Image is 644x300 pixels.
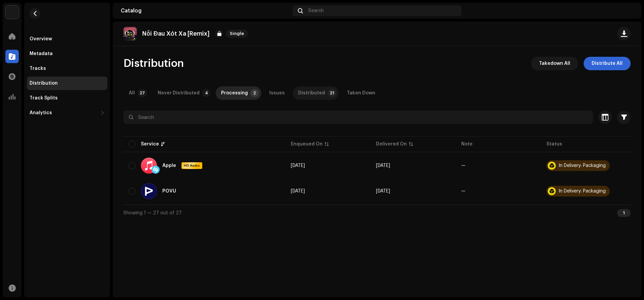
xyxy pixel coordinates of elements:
div: In Delivery: Packaging [558,163,606,168]
div: Apple [162,163,176,168]
re-m-nav-item: Track Splits [27,91,107,105]
span: HD Audio [182,163,202,168]
div: Enqueued On [291,141,323,147]
div: Analytics [30,110,52,116]
re-m-nav-item: Tracks [27,62,107,75]
div: Taken Down [347,86,375,100]
img: 652d5e0f-cd5c-4e67-9b4a-234f3a873c37 [123,27,137,40]
button: Takedown All [531,57,578,70]
re-m-nav-item: Distribution [27,77,107,90]
div: Delivered On [376,141,407,147]
div: Metadata [30,51,53,56]
div: Processing [221,86,248,100]
div: Catalog [121,8,290,13]
div: Distribution [30,81,58,86]
div: Never Distributed [158,86,200,100]
div: Service [141,141,159,147]
p-badge: 27 [138,89,147,97]
div: All [129,86,135,100]
span: Distribute All [592,57,623,70]
div: 1 [617,209,631,217]
button: Distribute All [584,57,631,70]
re-m-nav-dropdown: Analytics [27,106,107,120]
re-a-table-badge: — [461,163,466,168]
div: In Delivery: Packaging [558,189,606,194]
p-badge: 2 [251,89,259,97]
div: Overview [30,36,52,42]
div: Distributed [298,86,325,100]
span: Oct 9, 2025 [291,189,305,194]
span: Oct 9, 2025 [291,163,305,168]
div: Issues [269,86,285,100]
p-badge: 4 [202,89,210,97]
div: Tracks [30,66,46,71]
div: POVU [162,189,176,194]
span: Search [308,8,324,13]
img: de0d2825-999c-4937-b35a-9adca56ee094 [5,5,19,19]
re-a-table-badge: — [461,189,466,194]
re-m-nav-item: Overview [27,32,107,46]
span: Oct 9, 2025 [376,163,390,168]
re-m-nav-item: Metadata [27,47,107,60]
input: Search [123,111,593,124]
span: Showing 1 — 27 out of 27 [123,211,182,215]
span: Takedown All [539,57,570,70]
p-badge: 21 [328,89,336,97]
span: Single [226,30,248,38]
div: Track Splits [30,95,58,101]
p: Nỗi Đau Xót Xa [Remix] [142,30,210,37]
span: Oct 9, 2025 [376,189,390,194]
img: 618815f5-2fb2-463f-a9cd-a3bbed355700 [623,5,633,16]
span: Distribution [123,57,184,70]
